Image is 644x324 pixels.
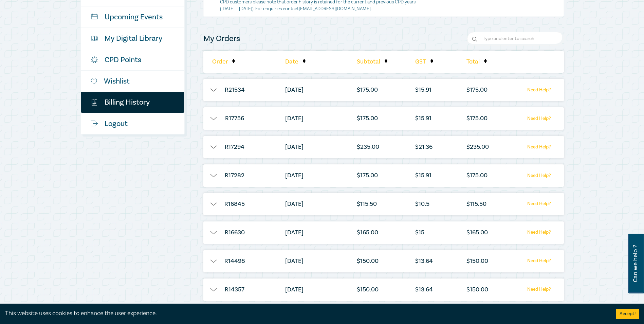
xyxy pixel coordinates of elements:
[518,114,560,123] a: Need Help?
[412,164,447,187] li: $ 15.91
[282,136,338,158] li: [DATE]
[92,100,94,103] tspan: $
[203,33,240,44] h4: My Orders
[412,193,447,215] li: $ 10.5
[463,193,499,215] li: $ 115.50
[203,79,266,101] li: R21534
[353,51,396,73] li: Subtotal
[203,164,266,187] li: R17282
[412,107,447,130] li: $ 15.91
[353,278,396,301] li: $ 150.00
[353,221,396,244] li: $ 165.00
[518,143,560,151] a: Need Help?
[203,250,266,272] li: R14498
[81,6,184,28] a: Upcoming Events
[412,79,447,101] li: $ 15.91
[282,51,338,73] li: Date
[518,228,560,237] a: Need Help?
[81,28,184,49] a: My Digital Library
[81,113,184,134] a: Logout
[282,107,338,130] li: [DATE]
[282,164,338,187] li: [DATE]
[518,257,560,265] a: Need Help?
[203,221,266,244] li: R16630
[282,221,338,244] li: [DATE]
[81,92,184,113] a: $Billing History
[203,51,266,73] li: Order
[5,309,606,318] div: This website uses cookies to enhance the user experience.
[463,164,499,187] li: $ 175.00
[412,221,447,244] li: $ 15
[353,193,396,215] li: $ 115.50
[282,250,338,272] li: [DATE]
[518,200,560,208] a: Need Help?
[463,136,499,158] li: $ 235.00
[463,107,499,130] li: $ 175.00
[518,285,560,294] a: Need Help?
[616,309,639,319] button: Accept cookies
[353,250,396,272] li: $ 150.00
[463,79,499,101] li: $ 175.00
[203,136,266,158] li: R17294
[282,193,338,215] li: [DATE]
[412,278,447,301] li: $ 13.64
[353,164,396,187] li: $ 175.00
[518,172,560,180] a: Need Help?
[353,79,396,101] li: $ 175.00
[463,221,499,244] li: $ 165.00
[463,278,499,301] li: $ 150.00
[412,250,447,272] li: $ 13.64
[412,136,447,158] li: $ 21.36
[282,79,338,101] li: [DATE]
[203,193,266,215] li: R16845
[81,49,184,70] a: CPD Points
[353,107,396,130] li: $ 175.00
[81,71,184,92] a: Wishlist
[463,250,499,272] li: $ 150.00
[353,136,396,158] li: $ 235.00
[518,86,560,94] a: Need Help?
[203,278,266,301] li: R14357
[467,32,564,46] input: Search
[632,238,639,289] span: Can we help ?
[282,278,338,301] li: [DATE]
[299,6,371,12] a: [EMAIL_ADDRESS][DOMAIN_NAME]
[412,51,447,73] li: GST
[463,51,499,73] li: Total
[203,107,266,130] li: R17756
